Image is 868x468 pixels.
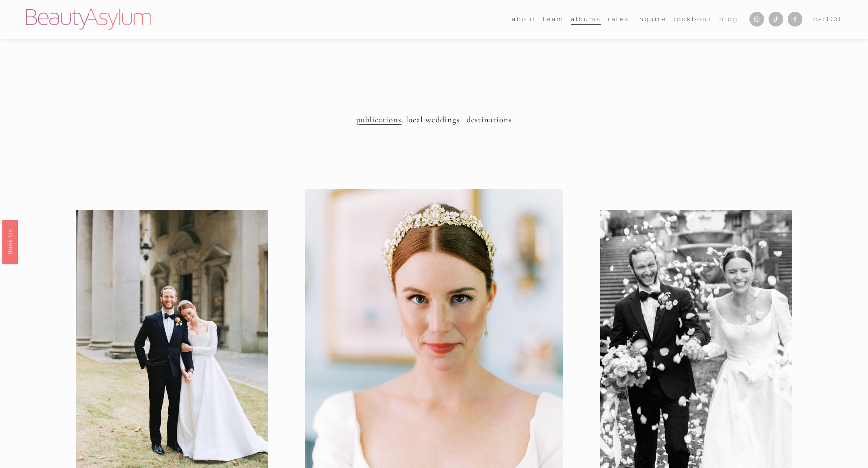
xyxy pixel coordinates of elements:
span: 0 [833,15,839,23]
span: team [543,14,564,25]
a: Instagram [749,12,764,26]
a: albums [571,13,601,26]
a: Cart(0) [813,14,842,25]
a: TikTok [769,12,783,26]
a: Inquire [637,13,667,26]
a: Lookbook [674,13,713,26]
a: Rates [608,13,630,26]
span: ( ) [831,15,842,23]
a: folder dropdown [512,13,536,26]
a: Book Us [2,220,18,264]
img: Beauty Asylum | Bridal Hair &amp; Makeup Charlotte &amp; Atlanta [26,9,151,30]
h4: . local weddings . destinations [43,115,825,125]
span: about [512,14,536,25]
a: folder dropdown [543,13,564,26]
a: Blog [719,13,738,26]
a: publications [356,115,401,125]
a: Facebook [788,12,802,26]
